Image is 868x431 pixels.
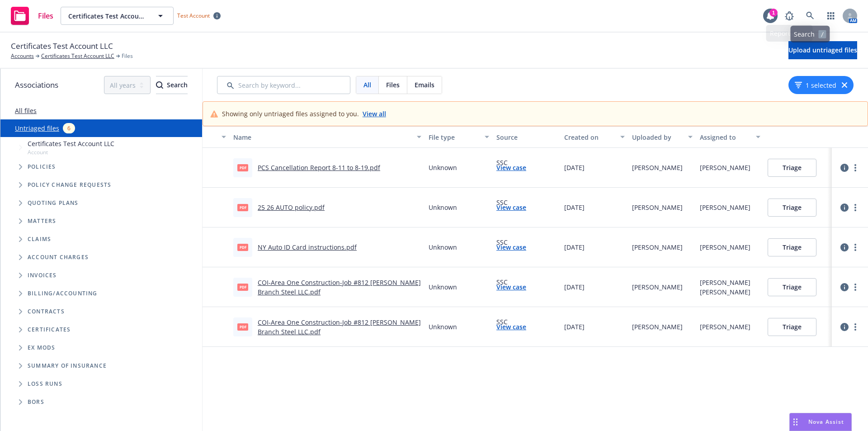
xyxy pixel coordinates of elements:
[564,322,585,332] span: [DATE]
[768,278,816,296] button: Triage
[28,255,89,260] span: Account charges
[496,163,526,172] a: View case
[38,12,53,19] span: Files
[237,284,248,290] span: pdf
[386,80,400,90] span: Files
[237,164,248,171] span: pdf
[801,7,819,25] a: Search
[41,52,114,60] a: Certificates Test Account LLC
[496,133,557,142] div: Source
[28,363,107,369] span: Summary of insurance
[156,81,163,89] svg: Search
[768,199,816,217] button: Triage
[850,322,861,332] a: more
[363,109,386,118] a: View all
[700,203,750,212] div: [PERSON_NAME]
[28,309,65,314] span: Contracts
[564,282,585,292] span: [DATE]
[363,80,371,90] span: All
[230,126,425,148] button: Name
[496,322,526,332] a: View case
[496,282,526,292] a: View case
[28,218,56,224] span: Matters
[632,282,683,292] div: [PERSON_NAME]
[156,76,188,94] div: Search
[237,244,248,251] span: pdf
[28,345,55,350] span: Ex Mods
[237,204,248,211] span: pdf
[258,243,357,251] a: NY Auto ID Card instructions.pdf
[0,137,202,284] div: Tree Example
[808,418,844,426] span: Nova Assist
[11,52,34,60] a: Accounts
[68,11,146,21] span: Certificates Test Account LLC
[258,318,421,336] a: COI-Area One Construction-Job #812 [PERSON_NAME] Branch Steel LLC.pdf
[822,7,840,25] a: Switch app
[628,126,696,148] button: Uploaded by
[696,126,764,148] button: Assigned to
[768,159,816,177] button: Triage
[768,318,816,336] button: Triage
[789,413,852,431] button: Nova Assist
[700,278,750,287] div: [PERSON_NAME]
[780,7,798,25] a: Report a Bug
[561,126,628,148] button: Created on
[15,123,59,133] a: Untriaged files
[795,81,836,90] button: 1 selected
[850,162,861,173] a: more
[63,123,75,133] div: 6
[258,278,421,296] a: COI-Area One Construction-Job #812 [PERSON_NAME] Branch Steel LLC.pdf
[632,322,683,332] div: [PERSON_NAME]
[768,238,816,256] button: Triage
[28,399,44,405] span: BORs
[15,79,58,91] span: Associations
[7,3,57,28] a: Files
[222,109,386,118] div: Showing only untriaged files assigned to you.
[496,203,526,212] a: View case
[0,284,202,411] div: Folder Tree Example
[564,203,585,212] span: [DATE]
[700,242,750,252] div: [PERSON_NAME]
[11,40,113,52] span: Certificates Test Account LLC
[237,323,248,330] span: pdf
[15,106,37,115] a: All files
[632,203,683,212] div: [PERSON_NAME]
[632,163,683,172] div: [PERSON_NAME]
[217,76,350,94] input: Search by keyword...
[415,80,434,90] span: Emails
[258,203,325,212] a: 25 26 AUTO policy.pdf
[790,413,801,431] div: Drag to move
[429,133,479,142] div: File type
[233,133,411,142] div: Name
[174,11,224,20] span: Test Account
[28,182,111,188] span: Policy change requests
[28,381,62,387] span: Loss Runs
[425,126,493,148] button: File type
[700,287,750,297] div: [PERSON_NAME]
[564,163,585,172] span: [DATE]
[788,46,857,54] span: Upload untriaged files
[632,242,683,252] div: [PERSON_NAME]
[788,41,857,59] button: Upload untriaged files
[700,322,750,332] div: [PERSON_NAME]
[850,202,861,213] a: more
[493,126,561,148] button: Source
[28,164,56,170] span: Policies
[850,282,861,293] a: more
[61,7,174,25] button: Certificates Test Account LLC
[632,133,683,142] div: Uploaded by
[156,76,188,94] button: SearchSearch
[258,163,380,172] a: PCS Cancellation Report 8-11 to 8-19.pdf
[564,133,615,142] div: Created on
[28,148,114,156] span: Account
[177,12,210,19] span: Test Account
[122,52,133,60] span: Files
[28,237,51,242] span: Claims
[769,9,778,17] div: 1
[496,242,526,252] a: View case
[564,242,585,252] span: [DATE]
[28,273,57,278] span: Invoices
[28,291,98,296] span: Billing/Accounting
[28,327,71,332] span: Certificates
[28,200,79,206] span: Quoting plans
